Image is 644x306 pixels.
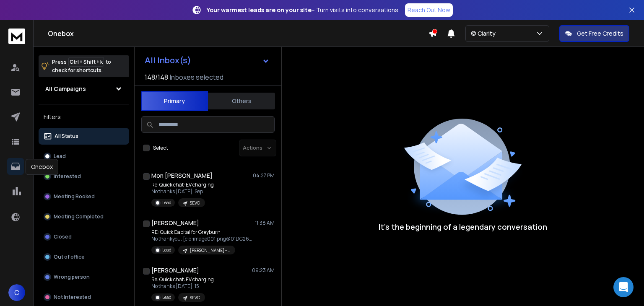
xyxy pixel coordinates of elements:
p: No thanks [DATE], 15 [151,283,214,290]
button: Closed [39,228,129,245]
p: No thankyou. [cid:image001.png@01DC2635.8FFCBDE0] From: Callum [151,236,252,242]
button: Lead [39,148,129,165]
p: Meeting Booked [54,193,95,200]
p: Press to check for shortcuts. [52,58,111,75]
label: Select [153,145,168,151]
p: Re: Quick chat: EV charging [151,182,214,188]
a: Reach Out Now [405,3,453,17]
p: Meeting Completed [54,213,104,220]
h1: All Campaigns [45,85,86,93]
button: C [8,284,25,301]
p: © Clarity [471,29,499,38]
p: – Turn visits into conversations [207,6,398,14]
button: Get Free Credits [559,25,629,42]
h1: [PERSON_NAME] [151,219,199,227]
p: RE: Quick Capital for Greyburn [151,229,252,236]
p: 04:27 PM [253,172,275,179]
p: 09:23 AM [252,267,275,274]
button: Primary [141,91,208,111]
span: Ctrl + Shift + k [68,57,104,67]
h1: [PERSON_NAME] [151,266,199,275]
button: Meeting Completed [39,208,129,225]
p: Out of office [54,254,85,260]
strong: Your warmest leads are on your site [207,6,312,14]
p: No thanks [DATE], Sep [151,188,214,195]
p: Re: Quick chat: EV charging [151,276,214,283]
h3: Inboxes selected [170,72,223,82]
h3: Filters [39,111,129,123]
h1: All Inbox(s) [145,56,191,65]
p: SEVC [190,200,200,206]
span: 148 / 148 [145,72,168,82]
button: All Campaigns [39,80,129,97]
p: Lead [54,153,66,160]
button: Others [208,92,275,110]
p: 11:38 AM [255,220,275,226]
p: Wrong person [54,274,90,280]
p: Lead [162,247,171,253]
p: All Status [55,133,78,140]
p: Interested [54,173,81,180]
div: Open Intercom Messenger [613,277,634,297]
div: Onebox [26,159,58,175]
p: SEVC [190,295,200,301]
h1: Onebox [48,29,428,39]
p: Lead [162,294,171,301]
button: Out of office [39,249,129,265]
p: Lead [162,200,171,206]
p: It’s the beginning of a legendary conversation [379,221,547,233]
img: logo [8,29,25,44]
button: All Status [39,128,129,145]
p: [PERSON_NAME] - Property Developers [190,247,230,254]
p: Get Free Credits [577,29,623,38]
h1: Mon [PERSON_NAME] [151,171,213,180]
button: All Inbox(s) [138,52,276,69]
button: Not Interested [39,289,129,306]
button: Wrong person [39,269,129,285]
button: Interested [39,168,129,185]
button: Meeting Booked [39,188,129,205]
p: Not Interested [54,294,91,301]
p: Closed [54,233,72,240]
p: Reach Out Now [408,6,450,14]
